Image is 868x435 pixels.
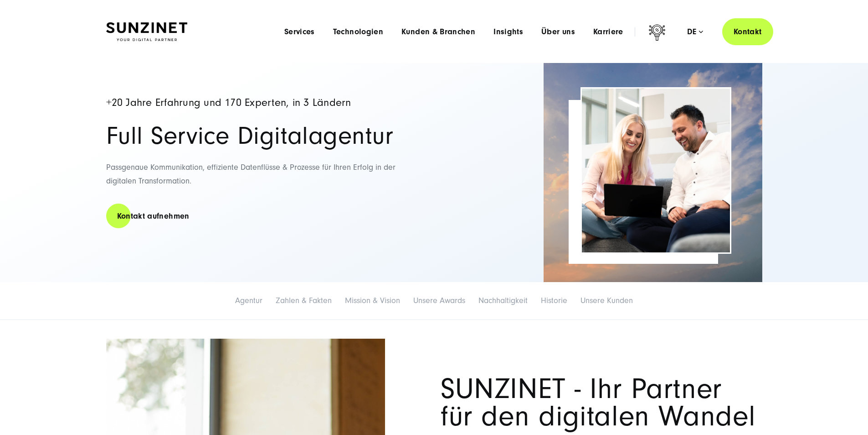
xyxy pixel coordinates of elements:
[106,162,395,186] span: Passgenaue Kommunikation, effiziente Datenflüsse & Prozesse für Ihren Erfolg in der digitalen Tra...
[106,203,200,229] a: Kontakt aufnehmen
[333,27,383,37] a: Technologien
[593,27,623,37] a: Karriere
[541,296,567,305] a: Historie
[541,27,575,37] a: Über uns
[106,123,425,149] h2: Full Service Digitalagentur
[235,296,262,305] a: Agentur
[106,22,187,42] img: SUNZINET Full Service Digital Agentur
[413,296,465,305] a: Unsere Awards
[722,18,773,45] a: Kontakt
[687,27,703,37] div: de
[493,27,523,37] a: Insights
[345,296,400,305] a: Mission & Vision
[401,27,475,37] a: Kunden & Branchen
[284,27,315,37] a: Services
[580,296,633,305] a: Unsere Kunden
[478,296,528,305] a: Nachhaltigkeit
[544,63,762,282] img: Full-Service Digitalagentur SUNZINET - Business Applications Web & Cloud_2
[441,375,762,431] h1: SUNZINET - Ihr Partner für den digitalen Wandel
[106,97,425,109] h4: +20 Jahre Erfahrung und 170 Experten, in 3 Ländern
[582,89,730,252] img: Service_Images_2025_39
[276,296,332,305] a: Zahlen & Fakten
